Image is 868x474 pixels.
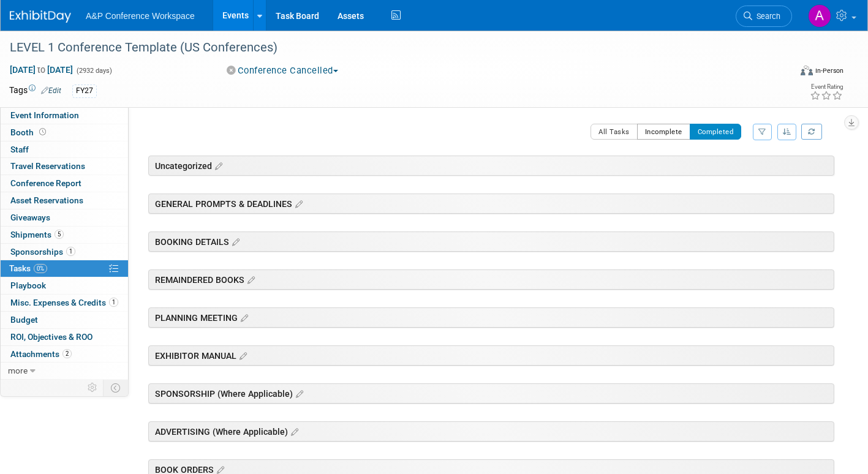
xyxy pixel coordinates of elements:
[1,107,128,124] a: Event Information
[1,192,128,209] a: Asset Reservations
[6,37,772,59] div: LEVEL 1 Conference Template (US Conferences)
[212,159,222,171] a: Edit sections
[62,349,72,358] span: 2
[1,141,128,158] a: Staff
[1,260,128,277] a: Tasks0%
[288,425,298,437] a: Edit sections
[801,66,813,75] img: Format-Inperson.png
[104,380,129,396] td: Toggle Event Tabs
[10,161,85,171] span: Travel Reservations
[1,175,128,192] a: Conference Report
[815,66,843,75] div: In-Person
[148,231,834,252] div: BOOKING DETAILS
[1,209,128,226] a: Giveaways
[37,127,48,137] span: Booth not reserved yet
[41,86,61,95] a: Edit
[10,178,81,188] span: Conference Report
[10,315,38,325] span: Budget
[229,235,240,247] a: Edit sections
[1,363,128,379] a: more
[10,332,92,342] span: ROI, Objectives & ROO
[720,64,843,82] div: Event Format
[86,11,195,21] span: A&P Conference Workspace
[810,84,843,90] div: Event Rating
[244,273,255,285] a: Edit sections
[8,366,28,375] span: more
[9,84,61,98] td: Tags
[236,349,247,361] a: Edit sections
[690,124,742,140] button: Completed
[292,197,303,209] a: Edit sections
[82,380,104,396] td: Personalize Event Tab Strip
[801,124,822,140] a: Refresh
[293,387,303,399] a: Edit sections
[1,312,128,328] a: Budget
[10,127,48,137] span: Booth
[10,10,71,23] img: ExhibitDay
[148,269,834,290] div: REMAINDERED BOOKS
[9,263,47,273] span: Tasks
[808,4,831,28] img: Amanda Oney
[1,346,128,363] a: Attachments2
[238,311,248,323] a: Edit sections
[10,349,72,359] span: Attachments
[9,64,74,75] span: [DATE] [DATE]
[34,264,47,273] span: 0%
[1,158,128,175] a: Travel Reservations
[148,156,834,176] div: Uncategorized
[1,227,128,243] a: Shipments5
[66,247,75,256] span: 1
[36,65,47,75] span: to
[148,421,834,442] div: ADVERTISING (Where Applicable)
[148,383,834,404] div: SPONSORSHIP (Where Applicable)
[10,298,118,307] span: Misc. Expenses & Credits
[10,195,83,205] span: Asset Reservations
[10,280,46,290] span: Playbook
[109,298,118,307] span: 1
[10,230,64,239] span: Shipments
[10,213,50,222] span: Giveaways
[1,244,128,260] a: Sponsorships1
[1,277,128,294] a: Playbook
[10,145,29,154] span: Staff
[75,67,112,75] span: (2932 days)
[148,194,834,214] div: GENERAL PROMPTS & DEADLINES
[10,110,79,120] span: Event Information
[72,85,97,97] div: FY27
[222,64,343,77] button: Conference Cancelled
[55,230,64,239] span: 5
[637,124,690,140] button: Incomplete
[752,12,780,21] span: Search
[148,345,834,366] div: EXHIBITOR MANUAL
[1,124,128,141] a: Booth
[10,247,75,257] span: Sponsorships
[1,295,128,311] a: Misc. Expenses & Credits1
[591,124,638,140] button: All Tasks
[736,6,792,27] a: Search
[148,307,834,328] div: PLANNING MEETING
[1,329,128,345] a: ROI, Objectives & ROO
